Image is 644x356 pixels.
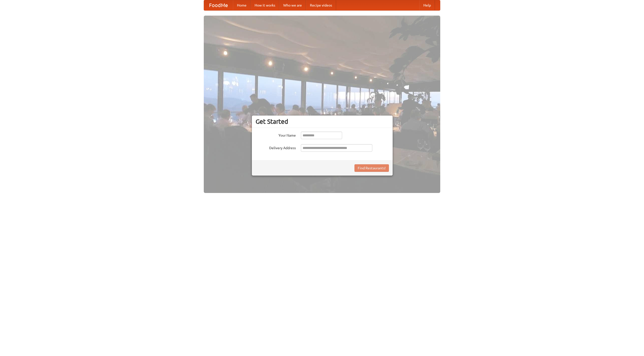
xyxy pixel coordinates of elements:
label: Your Name [256,132,296,138]
a: FoodMe [204,0,233,10]
a: Home [233,0,251,10]
label: Delivery Address [256,144,296,150]
button: Find Restaurants! [354,164,389,172]
h3: Get Started [256,118,389,125]
a: Help [419,0,435,10]
a: How it works [251,0,279,10]
a: Recipe videos [306,0,336,10]
a: Who we are [279,0,306,10]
